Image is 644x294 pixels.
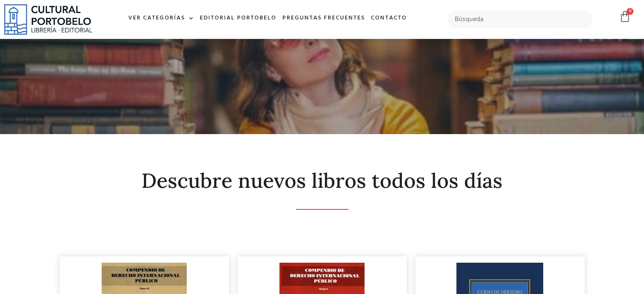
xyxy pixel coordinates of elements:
span: 0 [627,8,633,15]
input: Búsqueda [448,11,593,28]
h2: Descubre nuevos libros todos los días [60,170,585,192]
a: Editorial Portobelo [197,9,279,27]
a: Contacto [368,9,410,27]
a: 0 [619,11,631,23]
a: Ver Categorías [125,9,197,27]
a: Preguntas frecuentes [279,9,368,27]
